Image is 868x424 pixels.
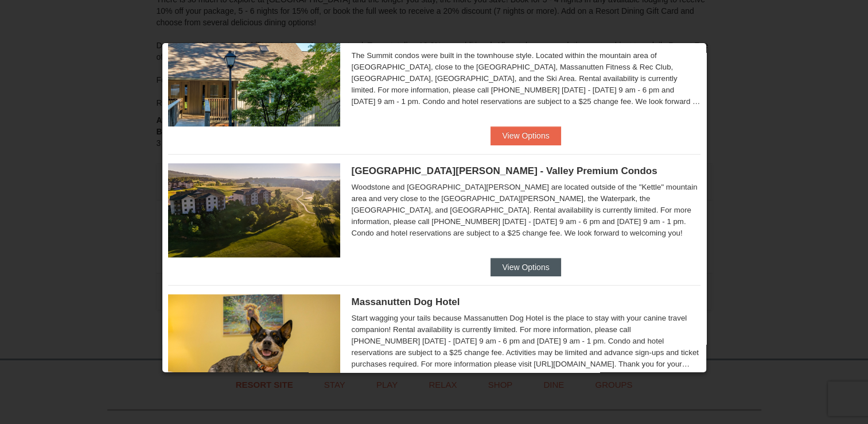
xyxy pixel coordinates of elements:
[352,50,700,107] div: The Summit condos were built in the townhouse style. Located within the mountain area of [GEOGRAP...
[352,182,700,239] div: Woodstone and [GEOGRAPHIC_DATA][PERSON_NAME] are located outside of the "Kettle" mountain area an...
[352,165,657,176] span: [GEOGRAPHIC_DATA][PERSON_NAME] - Valley Premium Condos
[491,126,560,145] button: View Options
[352,296,460,307] span: Massanutten Dog Hotel
[168,32,340,126] img: 19219034-1-0eee7e00.jpg
[491,258,560,276] button: View Options
[168,163,340,257] img: 19219041-4-ec11c166.jpg
[352,313,700,370] div: Start wagging your tails because Massanutten Dog Hotel is the place to stay with your canine trav...
[168,294,340,388] img: 27428181-5-81c892a3.jpg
